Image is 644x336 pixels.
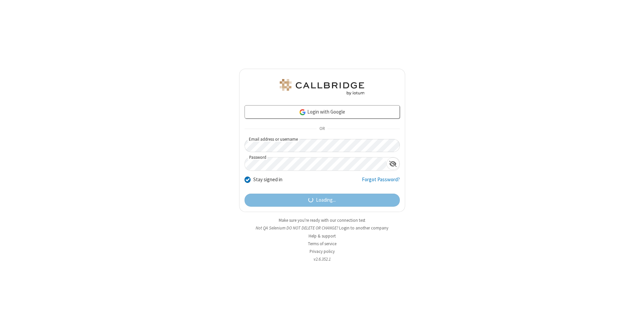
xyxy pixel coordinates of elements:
span: OR [317,124,327,134]
a: Login with Google [245,105,400,119]
div: Show password [386,157,399,170]
li: Not QA Selenium DO NOT DELETE OR CHANGE? [239,225,405,231]
input: Password [245,157,386,171]
span: Loading... [316,196,336,204]
label: Stay signed in [253,176,282,184]
img: QA Selenium DO NOT DELETE OR CHANGE [278,79,366,95]
button: Login to another company [339,225,388,231]
img: google-icon.png [299,109,306,116]
a: Help & support [309,233,336,239]
a: Privacy policy [310,249,335,254]
a: Terms of service [308,241,336,247]
input: Email address or username [245,139,400,152]
button: Loading... [245,194,400,207]
a: Forgot Password? [362,176,400,189]
a: Make sure you're ready with our connection test [279,217,365,223]
li: v2.6.352.1 [239,256,405,262]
